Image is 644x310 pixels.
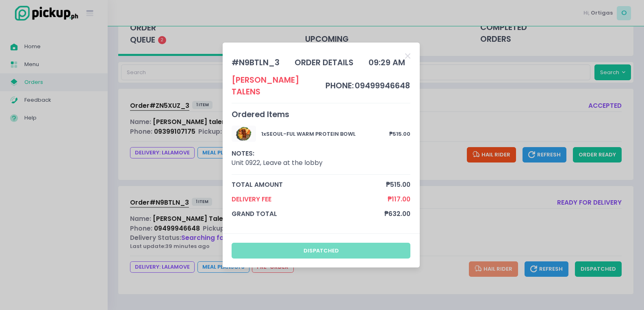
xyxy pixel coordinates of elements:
[355,80,410,91] span: 09499946648
[232,243,410,258] button: dispatched
[232,57,280,68] div: # N9BTLN_3
[232,195,388,204] span: Delivery Fee
[232,209,384,218] span: grand total
[386,180,410,189] span: ₱515.00
[384,209,410,218] span: ₱632.00
[369,57,405,68] div: 09:29 AM
[295,57,353,68] div: order details
[232,74,325,98] div: [PERSON_NAME] Talens
[232,109,410,120] div: Ordered Items
[325,74,354,98] td: phone:
[388,195,410,204] span: ₱117.00
[405,51,410,60] button: Close
[232,180,386,189] span: total amount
